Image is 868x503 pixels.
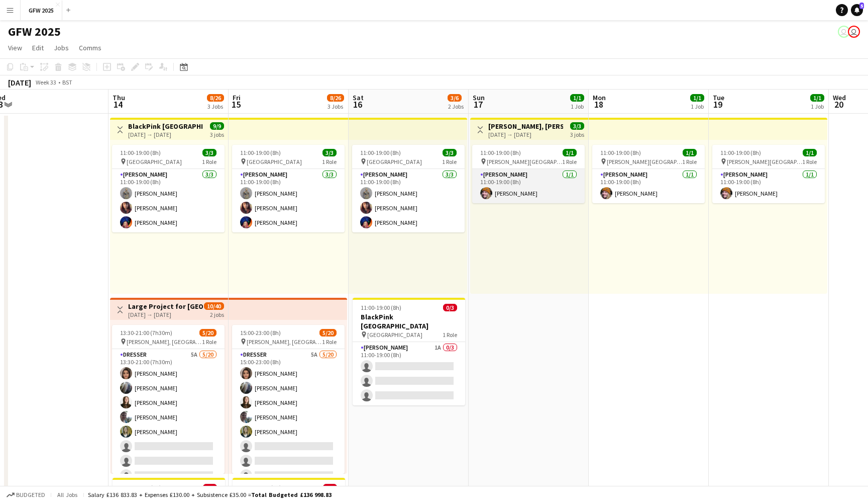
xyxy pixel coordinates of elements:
[32,43,44,52] span: Edit
[111,99,125,110] span: 14
[727,158,802,165] span: [PERSON_NAME][GEOGRAPHIC_DATA][PERSON_NAME]
[838,26,850,38] app-user-avatar: Mike Bolton
[571,103,584,110] div: 1 Job
[8,43,22,52] span: View
[232,145,345,232] app-job-card: 11:00-19:00 (8h)3/3 [GEOGRAPHIC_DATA]1 Role[PERSON_NAME]3/311:00-19:00 (8h)[PERSON_NAME][PERSON_N...
[472,169,585,203] app-card-role: [PERSON_NAME]1/111:00-19:00 (8h)[PERSON_NAME]
[251,491,332,498] span: Total Budgeted £136 998.83
[711,99,724,110] span: 19
[713,93,724,102] span: Tue
[128,122,203,131] h3: BlackPink [GEOGRAPHIC_DATA]
[351,99,364,110] span: 16
[319,329,337,337] span: 5/20
[121,484,161,491] span: 11:00-19:00 (8h)
[691,103,704,110] div: 1 Job
[848,26,860,38] app-user-avatar: Mike Bolton
[712,145,825,203] div: 11:00-19:00 (8h)1/1 [PERSON_NAME][GEOGRAPHIC_DATA][PERSON_NAME]1 Role[PERSON_NAME]1/111:00-19:00 ...
[353,93,364,102] span: Sat
[120,149,161,156] span: 11:00-19:00 (8h)
[563,149,577,156] span: 1/1
[360,149,401,156] span: 11:00-19:00 (8h)
[607,158,682,165] span: [PERSON_NAME][GEOGRAPHIC_DATA][PERSON_NAME]
[62,78,72,86] div: BST
[811,103,824,110] div: 1 Job
[600,149,641,156] span: 11:00-19:00 (8h)
[232,169,345,232] app-card-role: [PERSON_NAME]3/311:00-19:00 (8h)[PERSON_NAME][PERSON_NAME][PERSON_NAME]
[112,145,225,232] app-job-card: 11:00-19:00 (8h)3/3 [GEOGRAPHIC_DATA]1 Role[PERSON_NAME]3/311:00-19:00 (8h)[PERSON_NAME][PERSON_N...
[683,149,697,156] span: 1/1
[323,484,337,491] span: 0/3
[199,329,216,337] span: 5/20
[352,145,465,232] div: 11:00-19:00 (8h)3/3 [GEOGRAPHIC_DATA]1 Role[PERSON_NAME]3/311:00-19:00 (8h)[PERSON_NAME][PERSON_N...
[448,103,464,110] div: 2 Jobs
[682,158,697,165] span: 1 Role
[240,149,281,156] span: 11:00-19:00 (8h)
[28,41,48,54] a: Edit
[207,94,224,102] span: 8/26
[327,94,344,102] span: 8/26
[322,149,337,156] span: 3/3
[690,94,704,102] span: 1/1
[367,331,422,339] span: [GEOGRAPHIC_DATA]
[473,93,485,102] span: Sun
[75,41,105,54] a: Comms
[367,158,422,165] span: [GEOGRAPHIC_DATA]
[113,93,125,102] span: Thu
[120,329,172,337] span: 13:30-21:00 (7h30m)
[720,149,761,156] span: 11:00-19:00 (8h)
[54,43,69,52] span: Jobs
[353,342,465,405] app-card-role: [PERSON_NAME]1A0/311:00-19:00 (8h)
[448,94,462,102] span: 3/6
[851,4,863,16] a: 5
[322,338,337,346] span: 1 Role
[328,103,344,110] div: 3 Jobs
[443,149,457,156] span: 3/3
[16,491,45,498] span: Budgeted
[233,93,241,102] span: Fri
[802,158,817,165] span: 1 Role
[562,158,577,165] span: 1 Role
[202,149,216,156] span: 3/3
[210,122,224,130] span: 9/9
[322,158,337,165] span: 1 Role
[128,131,203,138] div: [DATE] → [DATE]
[353,312,465,330] h3: BlackPink [GEOGRAPHIC_DATA]
[488,122,563,131] h3: [PERSON_NAME], [PERSON_NAME]
[112,169,225,232] app-card-role: [PERSON_NAME]3/311:00-19:00 (8h)[PERSON_NAME][PERSON_NAME][PERSON_NAME]
[232,325,345,474] app-job-card: 15:00-23:00 (8h)5/20 [PERSON_NAME], [GEOGRAPHIC_DATA]1 RoleDresser5A5/2015:00-23:00 (8h)[PERSON_N...
[471,99,485,110] span: 17
[210,130,224,138] div: 3 jobs
[21,1,62,20] button: GFW 2025
[55,491,79,498] span: All jobs
[8,24,61,39] h1: GFW 2025
[472,145,585,203] app-job-card: 11:00-19:00 (8h)1/1 [PERSON_NAME][GEOGRAPHIC_DATA][PERSON_NAME]1 Role[PERSON_NAME]1/111:00-19:00 ...
[592,145,705,203] app-job-card: 11:00-19:00 (8h)1/1 [PERSON_NAME][GEOGRAPHIC_DATA][PERSON_NAME]1 Role[PERSON_NAME]1/111:00-19:00 ...
[593,93,606,102] span: Mon
[810,94,824,102] span: 1/1
[33,78,58,86] span: Week 33
[4,41,26,54] a: View
[241,484,281,491] span: 11:00-19:00 (8h)
[831,99,846,110] span: 20
[5,489,47,500] button: Budgeted
[859,3,864,9] span: 5
[488,131,563,138] div: [DATE] → [DATE]
[570,94,584,102] span: 1/1
[112,325,225,474] app-job-card: 13:30-21:00 (7h30m)5/20 [PERSON_NAME], [GEOGRAPHIC_DATA]1 RoleDresser5A5/2013:30-21:00 (7h30m)[PE...
[570,122,584,130] span: 3/3
[207,103,224,110] div: 3 Jobs
[240,329,281,337] span: 15:00-23:00 (8h)
[50,41,73,54] a: Jobs
[247,338,322,346] span: [PERSON_NAME], [GEOGRAPHIC_DATA]
[128,311,203,318] div: [DATE] → [DATE]
[712,169,825,203] app-card-role: [PERSON_NAME]1/111:00-19:00 (8h)[PERSON_NAME]
[210,310,224,318] div: 2 jobs
[353,298,465,405] app-job-card: 11:00-19:00 (8h)0/3BlackPink [GEOGRAPHIC_DATA] [GEOGRAPHIC_DATA]1 Role[PERSON_NAME]1A0/311:00-19:...
[487,158,562,165] span: [PERSON_NAME][GEOGRAPHIC_DATA][PERSON_NAME]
